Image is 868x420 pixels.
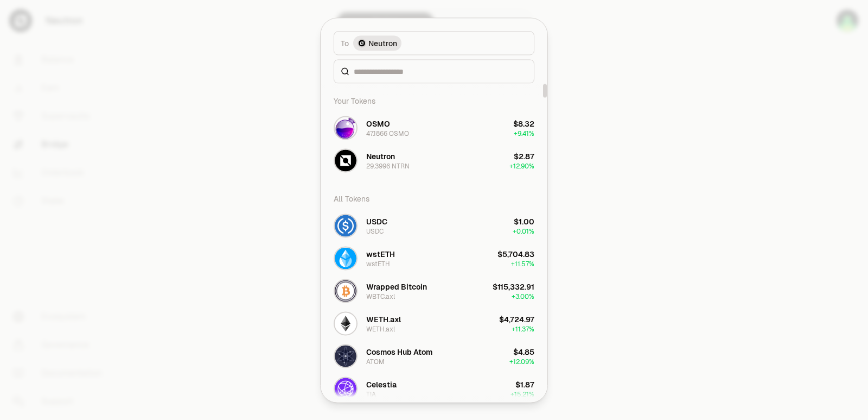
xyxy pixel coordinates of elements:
[515,379,534,390] div: $1.87
[366,118,390,129] div: OSMO
[327,372,541,405] button: TIA LogoCelestiaTIA$1.87+15.21%
[366,314,401,324] div: WETH.axl
[366,379,397,390] div: Celestia
[368,37,397,48] span: Neutron
[512,324,534,333] span: + 11.37%
[366,346,432,357] div: Cosmos Hub Atom
[327,111,541,144] button: OSMO LogoOSMO47.1866 OSMO$8.32+9.41%
[366,129,409,137] div: 47.1866 OSMO
[358,39,366,47] img: Neutron Logo
[341,37,349,48] span: To
[514,129,534,137] span: + 9.41%
[509,161,534,170] span: + 12.90%
[327,187,541,209] div: All Tokens
[499,314,534,324] div: $4,724.97
[327,144,541,177] button: NTRN LogoNeutron29.3996 NTRN$2.87+12.90%
[366,281,427,292] div: Wrapped Bitcoin
[512,292,534,300] span: + 3.00%
[497,248,534,259] div: $5,704.83
[335,280,356,302] img: WBTC.axl Logo
[327,242,541,274] button: wstETH LogowstETHwstETH$5,704.83+11.57%
[513,227,534,235] span: + 0.01%
[366,216,387,227] div: USDC
[366,227,384,235] div: USDC
[493,281,534,292] div: $115,332.91
[510,390,534,398] span: + 15.21%
[514,216,534,227] div: $1.00
[366,161,410,170] div: 29.3996 NTRN
[513,346,534,357] div: $4.85
[366,292,395,300] div: WBTC.axl
[335,378,356,399] img: TIA Logo
[511,259,534,268] span: + 11.57%
[335,149,356,171] img: NTRN Logo
[335,345,356,367] img: ATOM Logo
[509,357,534,366] span: + 12.09%
[327,209,541,242] button: USDC LogoUSDCUSDC$1.00+0.01%
[513,118,534,129] div: $8.32
[366,357,385,366] div: ATOM
[327,274,541,307] button: WBTC.axl LogoWrapped BitcoinWBTC.axl$115,332.91+3.00%
[327,340,541,372] button: ATOM LogoCosmos Hub AtomATOM$4.85+12.09%
[366,390,376,398] div: TIA
[366,151,395,161] div: Neutron
[514,151,534,161] div: $2.87
[335,247,356,269] img: wstETH Logo
[327,90,541,111] div: Your Tokens
[335,215,356,236] img: USDC Logo
[327,307,541,340] button: WETH.axl LogoWETH.axlWETH.axl$4,724.97+11.37%
[335,117,356,139] img: OSMO Logo
[366,324,395,333] div: WETH.axl
[366,248,395,259] div: wstETH
[335,312,356,334] img: WETH.axl Logo
[366,259,390,268] div: wstETH
[334,31,534,55] button: ToNeutron LogoNeutron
